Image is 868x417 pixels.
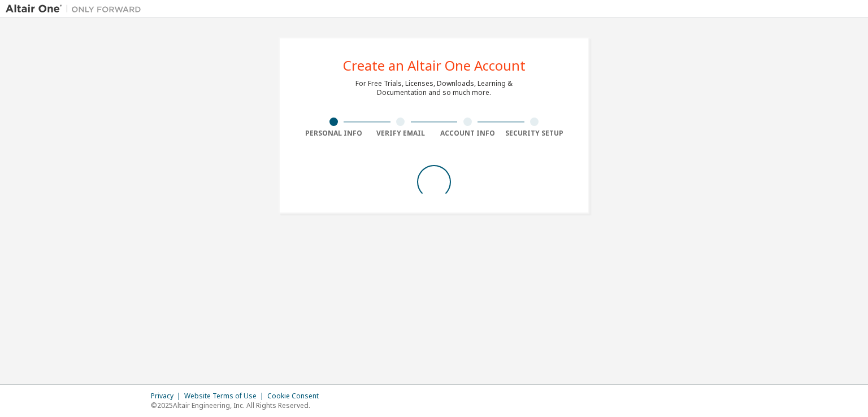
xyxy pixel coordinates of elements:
[434,129,501,138] div: Account Info
[6,3,147,15] img: Altair One
[151,401,325,410] p: © 2025 Altair Engineering, Inc. All Rights Reserved.
[267,392,325,401] div: Cookie Consent
[343,59,526,72] div: Create an Altair One Account
[367,129,435,138] div: Verify Email
[184,392,267,401] div: Website Terms of Use
[300,129,367,138] div: Personal Info
[501,129,568,138] div: Security Setup
[151,392,184,401] div: Privacy
[355,79,513,97] div: For Free Trials, Licenses, Downloads, Learning & Documentation and so much more.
